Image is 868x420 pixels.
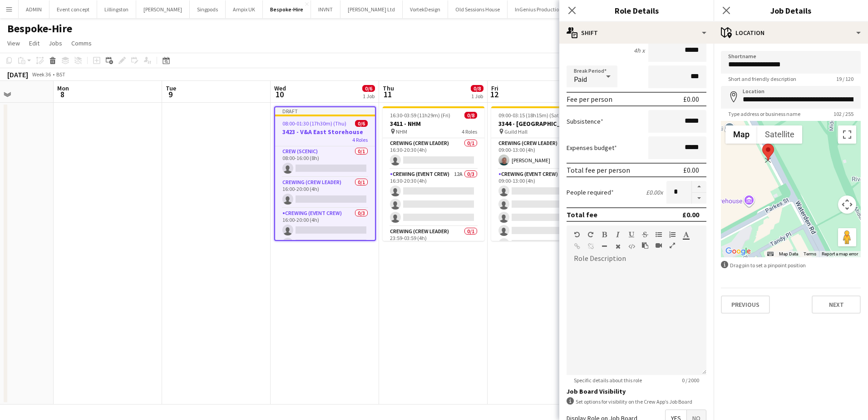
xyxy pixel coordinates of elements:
a: Open this area in Google Maps (opens a new window) [723,245,753,257]
a: Terms [804,251,816,256]
img: Google [723,245,753,257]
button: Strikethrough [642,231,648,238]
div: 4h x [634,46,645,55]
button: Map Data [779,251,798,257]
span: 11 [381,89,394,100]
button: Italic [615,231,621,238]
span: 0/6 [362,85,375,92]
app-card-role: Crewing (Crew Leader)1/109:00-13:00 (4h)[PERSON_NAME] [491,138,593,169]
div: £0.00 [682,210,699,219]
button: Previous [721,295,770,314]
span: 09:00-03:15 (18h15m) (Sat) [498,112,561,119]
button: Text Color [683,231,689,238]
h3: Job Board Visibility [567,387,706,395]
button: Bespoke-Hire [263,0,311,18]
button: Next [812,295,861,314]
span: Jobs [49,39,62,47]
span: 4 Roles [352,136,368,143]
button: Keyboard shortcuts [767,251,774,257]
span: Type address or business name [721,110,808,117]
span: Mon [57,84,69,92]
button: Unordered List [656,231,662,238]
span: 19 / 120 [829,75,861,82]
div: Shift [559,22,714,44]
button: Undo [574,231,580,238]
button: Increase [692,181,706,193]
button: Drag Pegman onto the map to open Street View [838,228,856,246]
span: Tue [166,84,176,92]
app-card-role: Crewing (Crew Leader)0/116:00-20:00 (4h) [275,177,375,208]
button: Event concept [49,0,97,18]
a: Jobs [45,37,66,49]
span: 0/8 [471,85,483,92]
div: Drag pin to set a pinpoint position [721,261,861,270]
button: ADMIN [19,0,49,18]
button: Singpods [190,0,226,18]
button: Ordered List [669,231,676,238]
div: £0.00 [683,95,699,104]
span: Fri [491,84,498,92]
button: Horizontal Line [601,243,607,250]
label: Expenses budget [567,144,617,152]
app-card-role: Crewing (Crew Leader)0/123:59-03:59 (4h) [383,226,484,257]
app-job-card: Draft08:00-01:30 (17h30m) (Thu)0/63423 - V&A East Storehouse4 RolesCrew (Scenic)0/108:00-16:00 (8... [274,106,376,241]
a: View [4,37,24,49]
span: Guild Hall [504,128,528,135]
button: Decrease [692,193,706,204]
span: 102 / 255 [826,110,861,117]
button: [PERSON_NAME] [136,0,190,18]
button: Old Sessions House [448,0,508,18]
button: INVNT [311,0,340,18]
div: 1 Job [471,93,483,100]
button: Toggle fullscreen view [838,125,856,144]
h1: Bespoke-Hire [7,22,72,35]
div: [DATE] [7,70,28,79]
div: Set options for visibility on the Crew App’s Job Board [567,397,706,406]
a: Edit [25,37,43,49]
label: Subsistence [567,117,603,125]
span: 9 [164,89,176,100]
div: £0.00 [683,165,699,175]
h3: 3411 - NHM [383,120,484,128]
button: Clear Formatting [615,243,621,250]
button: Lillingston [97,0,136,18]
div: Total fee [567,210,597,219]
app-card-role: Crew (Scenic)0/108:00-16:00 (8h) [275,146,375,177]
button: Ampix UK [226,0,263,18]
div: BST [56,71,65,78]
div: 1 Job [363,93,375,100]
span: 10 [273,89,286,100]
span: View [7,39,20,47]
span: 0 / 2000 [675,377,706,384]
app-card-role: Crewing (Event Crew)17A0/509:00-13:00 (4h) [491,169,593,253]
span: Thu [383,84,394,92]
h3: 3344 - [GEOGRAPHIC_DATA] [491,120,593,128]
div: Total fee per person [567,165,630,175]
span: Wed [274,84,286,92]
div: Location [714,22,868,44]
app-job-card: 16:30-03:59 (11h29m) (Fri)0/83411 - NHM NHM4 RolesCrewing (Crew Leader)0/116:30-20:30 (4h) Crewin... [383,106,484,241]
label: People required [567,188,614,196]
button: HTML Code [628,243,635,250]
span: 4 Roles [462,128,477,135]
h3: Role Details [559,5,714,16]
button: Map camera controls [838,195,856,214]
h3: Job Details [714,5,868,16]
button: Fullscreen [669,242,676,249]
button: Insert video [656,242,662,249]
span: 12 [490,89,498,100]
span: Comms [71,39,92,47]
span: Edit [29,39,39,47]
span: NHM [396,128,407,135]
span: 0/8 [464,112,477,119]
span: 0/6 [355,120,368,127]
span: Paid [574,75,587,84]
div: Draft [275,107,375,115]
button: VortekDesign [403,0,448,18]
span: 08:00-01:30 (17h30m) (Thu) [282,120,346,127]
button: InGenius Productions [508,0,572,18]
h3: 3423 - V&A East Storehouse [275,128,375,136]
div: Fee per person [567,95,612,104]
